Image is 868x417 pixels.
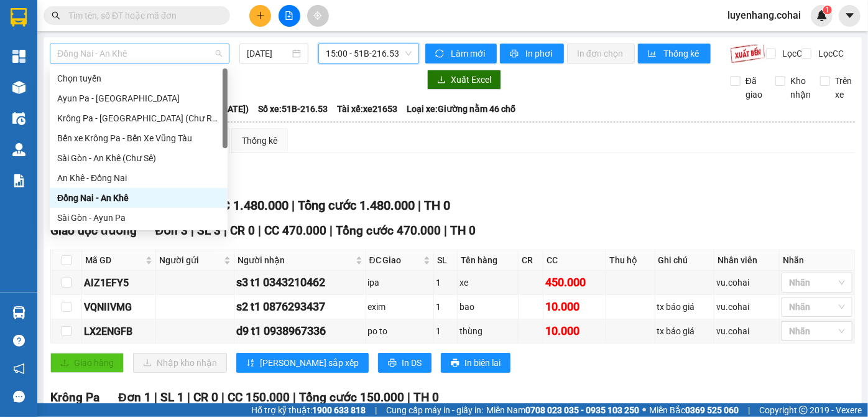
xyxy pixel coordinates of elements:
span: Người gửi [159,253,221,267]
div: tx báo giá [657,324,712,338]
span: Đơn 1 [118,390,151,405]
span: 15:00 - 51B-216.53 [326,44,412,63]
div: Sài Gòn - Ayun Pa [50,208,228,228]
span: Hỗ trợ kỹ thuật: [251,403,366,417]
span: | [375,403,377,417]
span: notification [13,363,25,375]
span: Miền Bắc [649,403,739,417]
span: Lọc CR [778,47,810,60]
input: 14/09/2025 [247,47,290,60]
div: vu.cohai [716,300,777,314]
span: CC 470.000 [264,223,326,238]
span: Lọc CC [813,47,846,60]
span: TH 0 [413,390,439,405]
strong: 0708 023 035 - 0935 103 250 [525,405,639,415]
img: warehouse-icon [12,306,25,319]
span: CC 1.480.000 [214,198,289,213]
div: Ayun Pa - [GEOGRAPHIC_DATA] [57,91,220,105]
span: copyright [799,406,808,415]
span: TH 0 [424,198,450,213]
button: bar-chartThống kê [638,44,711,63]
div: ipa [368,276,432,289]
span: | [444,223,447,238]
span: Người nhận [238,253,353,267]
div: Sài Gòn - An Khê (Chư Sê) [50,148,228,168]
div: Krông Pa - Sài Gòn (Chư RCăm) [50,108,228,128]
div: Sài Gòn - An Khê (Chư Sê) [57,151,220,165]
th: CR [519,250,544,271]
span: download [437,75,446,85]
img: icon-new-feature [816,10,828,21]
span: CC 150.000 [228,390,290,405]
div: Nhãn [783,253,851,267]
button: uploadGiao hàng [50,353,124,373]
th: SL [434,250,458,271]
div: xe [459,276,516,289]
span: bar-chart [648,49,658,59]
div: VQNIIVMG [84,299,154,315]
div: bao [459,300,516,314]
span: aim [313,11,322,20]
div: 450.000 [545,274,604,291]
button: In đơn chọn [567,44,635,63]
span: Loại xe: Giường nằm 46 chỗ [407,102,515,116]
div: Chọn tuyến [57,72,220,85]
div: Đồng Nai - An Khê [50,188,228,208]
span: Đã giao [741,74,767,101]
div: An Khê - Đồng Nai [50,168,228,188]
input: Tìm tên, số ĐT hoặc mã đơn [68,9,215,22]
img: warehouse-icon [12,81,25,94]
span: caret-down [844,10,856,21]
span: Trên xe [830,74,857,101]
th: CC [543,250,606,271]
span: In biên lai [464,356,501,370]
span: luyenhang.cohai [718,7,811,23]
img: dashboard-icon [12,50,25,63]
span: sort-ascending [246,358,255,368]
span: Miền Nam [486,403,639,417]
span: ĐC Giao [369,253,421,267]
div: AIZ1EFY5 [84,275,154,291]
span: sync [435,49,446,59]
th: Tên hàng [458,250,519,271]
span: search [52,11,60,20]
button: plus [249,5,271,27]
div: thùng [459,324,516,338]
span: Cung cấp máy in - giấy in: [386,403,483,417]
div: Thống kê [242,134,277,148]
span: CR 0 [193,390,218,405]
button: downloadNhập kho nhận [133,353,227,373]
img: warehouse-icon [12,143,25,156]
button: downloadXuất Excel [427,70,501,90]
div: Sài Gòn - Ayun Pa [57,211,220,225]
span: | [258,223,261,238]
td: VQNIIVMG [82,295,156,319]
span: In DS [402,356,422,370]
span: Tổng cước 470.000 [336,223,441,238]
span: | [221,390,224,405]
span: | [418,198,421,213]
span: 1 [825,6,829,14]
span: | [330,223,333,238]
div: Đồng Nai - An Khê [57,191,220,205]
span: plus [256,11,265,20]
span: Mã GD [85,253,143,267]
span: CR 0 [230,223,255,238]
span: Krông Pa [50,390,99,405]
button: printerIn phơi [500,44,564,63]
span: Tài xế: xe21653 [337,102,397,116]
td: LX2ENGFB [82,319,156,344]
div: Ayun Pa - Sài Gòn [50,88,228,108]
span: | [224,223,227,238]
img: logo-vxr [11,8,27,27]
span: printer [510,49,520,59]
div: 1 [436,300,455,314]
span: message [13,391,25,403]
div: vu.cohai [716,276,777,289]
button: aim [307,5,329,27]
span: | [748,403,750,417]
div: Bến xe Krông Pa - Bến Xe Vũng Tàu [50,128,228,148]
div: exim [368,300,432,314]
span: Đơn 3 [155,223,188,238]
span: SL 1 [160,390,184,405]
